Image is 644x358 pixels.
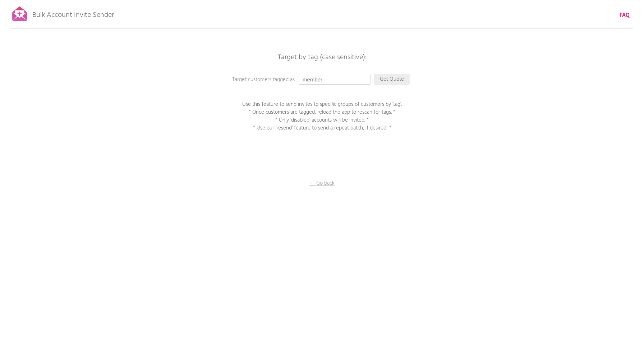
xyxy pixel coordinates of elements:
a: FAQ [620,11,630,19]
input: Enter a tag... [299,74,371,85]
p: Get Quote [374,74,410,85]
b: FAQ [620,11,630,20]
p: Bulk Account Invite Sender [32,4,114,22]
p: Target customers tagged as [232,76,376,84]
p: ← Go back [286,179,358,187]
p: Use this feature to send invites to specific groups of customers by 'tag'. * Once customers are t... [232,100,412,132]
p: Target by tag (case sensitive): [214,54,430,61]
